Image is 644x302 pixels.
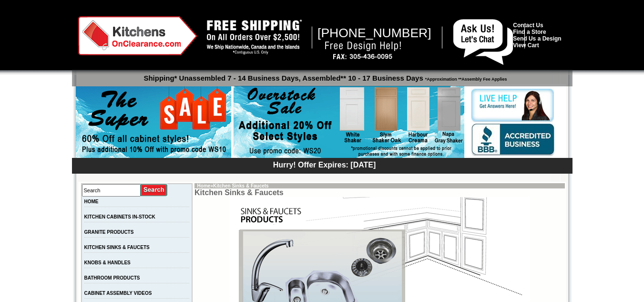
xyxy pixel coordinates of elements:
p: Shipping* Unassembled 7 - 14 Business Days, Assembled** 10 - 17 Business Days [77,70,572,82]
img: Kitchens on Clearance Logo [78,16,197,55]
a: View Cart [513,42,539,49]
a: KNOBS & HANDLES [84,260,131,265]
a: Kitchen Sinks & Faucets [213,183,269,188]
td: » [194,183,564,188]
a: Send Us a Design [513,35,561,42]
a: CABINET ASSEMBLY VIDEOS [84,291,152,296]
a: KITCHEN SINKS & FAUCETS [84,245,150,250]
input: Submit [141,184,168,197]
a: KITCHEN CABINETS IN-STOCK [84,214,155,219]
a: Contact Us [513,22,543,29]
a: Find a Store [513,29,546,35]
a: HOME [84,199,99,204]
a: GRANITE PRODUCTS [84,229,134,235]
a: BATHROOM PRODUCTS [84,275,140,281]
div: Hurry! Offer Expires: [DATE] [77,159,572,169]
a: Home [197,183,211,188]
td: Kitchen Sinks & Faucets [194,188,564,197]
span: [PHONE_NUMBER] [317,26,431,40]
span: *Approximation **Assembly Fee Applies [423,74,507,82]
